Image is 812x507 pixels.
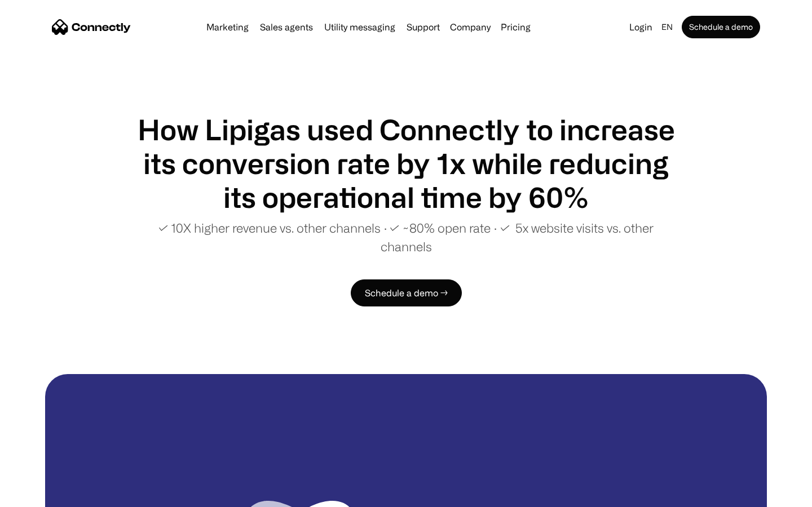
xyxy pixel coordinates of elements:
a: Utility messaging [320,23,400,32]
h1: How Lipigas used Connectly to increase its conversion rate by 1x while reducing its operational t... [135,113,677,214]
a: Login [625,19,657,35]
aside: Language selected: English [11,486,68,503]
a: Schedule a demo → [351,279,462,306]
p: ✓ 10X higher revenue vs. other channels ∙ ✓ ~80% open rate ∙ ✓ 5x website visits vs. other channels [135,219,677,256]
div: Company [450,19,491,35]
a: Marketing [202,23,253,32]
a: Sales agents [255,23,317,32]
a: Schedule a demo [682,16,760,38]
div: en [661,19,673,35]
ul: Language list [23,487,68,503]
a: Pricing [496,23,535,32]
a: Support [402,23,444,32]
